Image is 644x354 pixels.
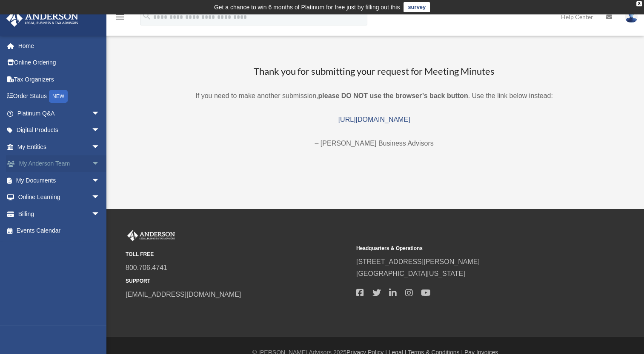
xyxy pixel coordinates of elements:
[6,189,113,206] a: Online Learningarrow_drop_down
[6,88,113,105] a: Order StatusNEW
[404,2,430,12] a: survey
[126,277,350,286] small: SUPPORT
[6,37,113,54] a: Home
[126,291,241,298] a: [EMAIL_ADDRESS][DOMAIN_NAME]
[92,189,109,206] span: arrow_drop_down
[92,172,109,189] span: arrow_drop_down
[126,230,177,241] img: Anderson Advisors Platinum Portal
[92,122,109,139] span: arrow_drop_down
[126,264,167,271] a: 800.706.4741
[115,138,633,149] p: – [PERSON_NAME] Business Advisors
[6,71,113,88] a: Tax Organizers
[115,65,633,78] h3: Thank you for submitting your request for Meeting Minutes
[126,250,350,259] small: TOLL FREE
[214,2,400,12] div: Get a chance to win 6 months of Platinum for free just by filling out this
[356,258,480,265] a: [STREET_ADDRESS][PERSON_NAME]
[6,222,113,239] a: Events Calendar
[4,10,81,27] img: Anderson Advisors Platinum Portal
[6,54,113,71] a: Online Ordering
[625,11,638,23] img: User Pic
[92,138,109,156] span: arrow_drop_down
[92,155,109,173] span: arrow_drop_down
[6,155,113,172] a: My Anderson Teamarrow_drop_down
[115,15,125,22] a: menu
[356,270,465,277] a: [GEOGRAPHIC_DATA][US_STATE]
[115,12,125,22] i: menu
[49,90,68,103] div: NEW
[6,105,113,122] a: Platinum Q&Aarrow_drop_down
[6,138,113,155] a: My Entitiesarrow_drop_down
[6,205,113,222] a: Billingarrow_drop_down
[338,116,410,123] a: [URL][DOMAIN_NAME]
[6,122,113,139] a: Digital Productsarrow_drop_down
[115,90,633,102] p: If you need to make another submission, . Use the link below instead:
[92,205,109,223] span: arrow_drop_down
[636,1,642,6] div: close
[142,11,152,21] i: search
[92,105,109,122] span: arrow_drop_down
[318,92,468,99] b: please DO NOT use the browser’s back button
[6,172,113,189] a: My Documentsarrow_drop_down
[356,244,581,253] small: Headquarters & Operations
